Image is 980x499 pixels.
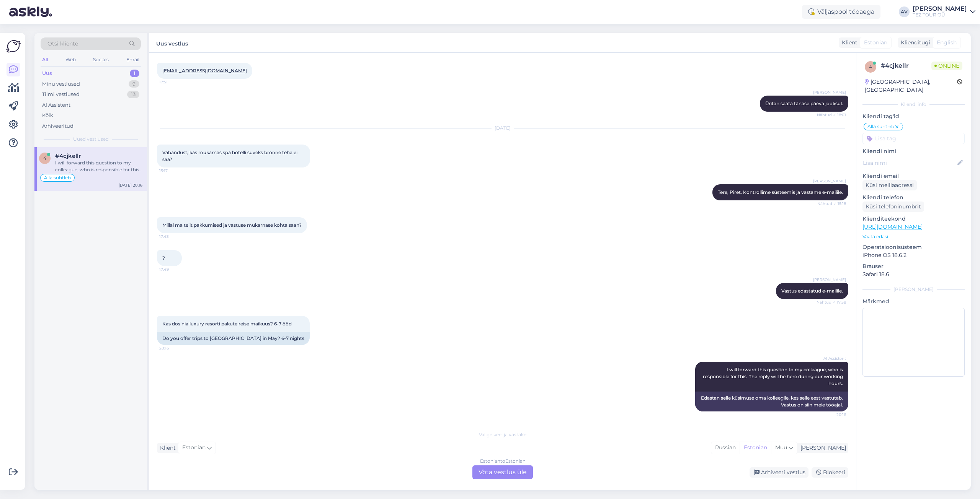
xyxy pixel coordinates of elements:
[157,125,848,132] div: [DATE]
[865,78,957,94] div: [GEOGRAPHIC_DATA], [GEOGRAPHIC_DATA]
[129,80,139,88] div: 9
[931,62,962,70] span: Online
[162,255,165,261] span: ?
[862,297,965,306] p: Märkmed
[817,112,846,118] span: Nähtud ✓ 18:01
[162,321,292,327] span: Kas dosinia luxury resorti pakute reise maikuus? 6-7 ööd
[42,112,53,119] div: Kõik
[703,367,844,386] span: I will forward this question to my colleague, who is responsible for this. The reply will be here...
[813,178,846,184] span: [PERSON_NAME]
[862,147,965,155] p: Kliendi nimi
[740,442,771,453] div: Estonian
[862,172,965,180] p: Kliendi email
[127,91,139,98] div: 13
[863,159,956,167] input: Lisa nimi
[862,286,965,293] div: [PERSON_NAME]
[162,68,247,73] a: [EMAIL_ADDRESS][DOMAIN_NAME]
[862,133,965,144] input: Lisa tag
[42,101,70,109] div: AI Assistent
[869,64,872,70] span: 4
[157,332,310,345] div: Do you offer trips to [GEOGRAPHIC_DATA] in May? 6-7 nights
[119,182,142,188] div: [DATE] 20:16
[43,155,46,161] span: 4
[162,222,302,228] span: Millal ma teilt pakkumised ja vastuse mukarnase kohta saan?
[64,55,77,65] div: Web
[159,79,188,85] span: 17:51
[862,233,965,240] p: Vaata edasi ...
[47,40,78,48] span: Otsi kliente
[6,39,21,54] img: Askly Logo
[42,70,52,77] div: Uus
[159,168,188,174] span: 15:17
[862,180,917,190] div: Küsi meiliaadressi
[159,345,188,351] span: 20:16
[913,6,967,12] div: [PERSON_NAME]
[797,444,846,452] div: [PERSON_NAME]
[91,55,110,65] div: Socials
[159,234,188,239] span: 17:43
[862,262,965,270] p: Brauser
[695,392,848,411] div: Edastan selle küsimuse oma kolleegile, kes selle eest vastutab. Vastus on siin meie tööajal.
[42,80,80,88] div: Minu vestlused
[913,12,967,18] div: TEZ TOUR OÜ
[55,153,81,159] span: #4cjkellr
[862,112,965,120] p: Kliendi tag'id
[813,277,846,283] span: [PERSON_NAME]
[718,189,843,195] span: Tere, Piret. Kontrollime süsteemis ja vastame e-mailile.
[881,61,931,70] div: # 4cjkellr
[862,223,923,230] a: [URL][DOMAIN_NAME]
[867,124,894,129] span: Alla suhtleb
[913,6,975,18] a: [PERSON_NAME]TEZ TOUR OÜ
[839,39,857,47] div: Klient
[862,101,965,108] div: Kliendi info
[157,444,176,452] div: Klient
[862,193,965,202] p: Kliendi telefon
[130,70,139,77] div: 1
[862,270,965,278] p: Safari 18.6
[159,267,188,272] span: 17:49
[156,37,188,48] label: Uus vestlus
[55,159,142,173] div: I will forward this question to my colleague, who is responsible for this. The reply will be here...
[765,101,843,106] span: Üritan saata tänase päeva jooksul.
[44,176,71,180] span: Alla suhtleb
[73,136,109,143] span: Uued vestlused
[182,444,206,452] span: Estonian
[817,201,846,206] span: Nähtud ✓ 15:18
[42,122,73,130] div: Arhiveeritud
[817,356,846,361] span: AI Assistent
[862,251,965,259] p: iPhone OS 18.6.2
[862,215,965,223] p: Klienditeekond
[157,431,848,438] div: Valige keel ja vastake
[813,89,846,95] span: [PERSON_NAME]
[862,243,965,251] p: Operatsioonisüsteem
[711,442,740,453] div: Russian
[42,91,80,98] div: Tiimi vestlused
[775,444,787,451] span: Muu
[864,39,887,47] span: Estonian
[862,202,924,212] div: Küsi telefoninumbrit
[125,55,141,65] div: Email
[750,467,808,478] div: Arhiveeri vestlus
[899,7,910,17] div: AV
[937,39,957,47] span: English
[41,55,49,65] div: All
[162,150,299,162] span: Vabandust, kas mukarnas spa hotelli suveks bronne teha ei saa?
[812,467,848,478] div: Blokeeri
[817,299,846,305] span: Nähtud ✓ 17:58
[472,465,533,479] div: Võta vestlus üle
[817,412,846,418] span: 20:16
[480,458,526,465] div: Estonian to Estonian
[781,288,843,294] span: Vastus edastatud e-mailile.
[898,39,930,47] div: Klienditugi
[802,5,880,19] div: Väljaspool tööaega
